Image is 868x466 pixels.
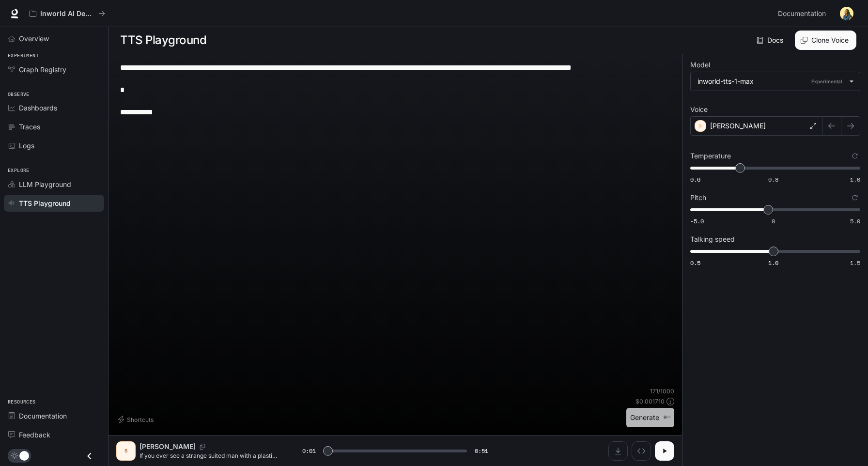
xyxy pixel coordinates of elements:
span: Documentation [778,8,826,20]
span: Logs [19,140,34,151]
span: 0:51 [475,446,488,456]
button: Copy Voice ID [196,444,209,450]
a: Feedback [4,426,104,443]
span: 1.0 [850,175,860,184]
p: Talking speed [690,236,735,243]
button: Download audio [608,441,628,461]
span: TTS Playground [19,198,71,208]
p: If you ever see a strange suited man with a plastic mask carrying a gift — and he begins dancing ... [139,451,279,460]
span: Overview [19,33,49,44]
p: Inworld AI Demos [40,10,94,18]
p: Voice [690,106,708,113]
span: 0.8 [768,175,778,184]
span: 5.0 [850,217,860,225]
p: $ 0.001710 [635,397,665,405]
span: 1.0 [768,259,778,267]
a: Logs [4,137,104,154]
a: Documentation [774,4,833,23]
span: 0 [772,217,775,225]
p: Experimental [809,77,844,86]
img: User avatar [840,7,853,20]
span: Graph Registry [19,64,66,75]
span: Dashboards [19,103,57,113]
span: Feedback [19,430,50,440]
button: Inspect [632,441,651,461]
a: Graph Registry [4,61,104,78]
span: -5.0 [690,217,704,225]
p: Pitch [690,194,706,201]
a: Overview [4,30,104,47]
button: Reset to default [850,151,860,161]
p: ⌘⏎ [663,415,670,420]
h1: TTS Playground [120,31,206,50]
p: [PERSON_NAME] [710,121,766,131]
span: Traces [19,122,40,132]
a: TTS Playground [4,195,104,212]
button: Clone Voice [795,31,856,50]
span: 0.6 [690,175,700,184]
div: inworld-tts-1-maxExperimental [691,72,860,91]
a: Docs [755,31,787,50]
span: 0:01 [302,446,316,456]
p: Temperature [690,153,731,159]
p: 171 / 1000 [650,387,674,395]
span: 0.5 [690,259,700,267]
span: 1.5 [850,259,860,267]
span: Dark mode toggle [19,450,29,461]
button: Close drawer [78,446,100,466]
button: Reset to default [850,192,860,203]
div: inworld-tts-1-max [697,77,844,86]
a: Documentation [4,407,104,424]
button: Shortcuts [116,412,157,427]
button: User avatar [837,4,856,23]
button: Generate⌘⏎ [626,408,674,428]
div: S [118,443,134,459]
p: [PERSON_NAME] [139,442,196,451]
button: All workspaces [25,4,109,23]
p: Model [690,62,710,68]
a: Traces [4,118,104,135]
a: LLM Playground [4,176,104,193]
a: Dashboards [4,99,104,116]
span: LLM Playground [19,179,71,189]
span: Documentation [19,411,67,421]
